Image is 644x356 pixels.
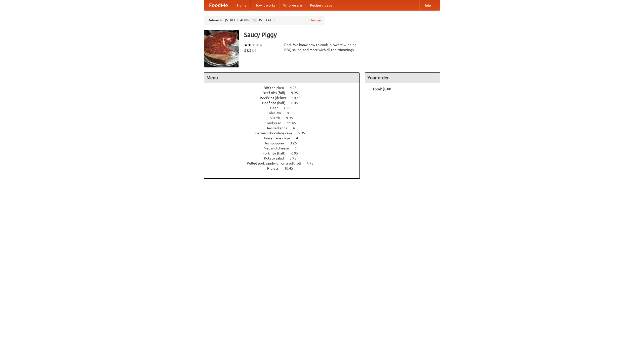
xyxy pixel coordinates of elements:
a: BBQ chicken 4.95 [264,86,306,90]
img: angular.jpg [204,30,239,67]
a: Riblets 10.45 [267,166,302,170]
span: 3.25 [290,141,302,145]
h4: Menu [204,73,359,83]
div: Deliver to: [STREET_ADDRESS][US_STATE] [204,16,325,25]
a: German chocolate cake 5.95 [255,131,314,135]
li: $ [249,48,252,53]
a: Housemade chips 4 [262,136,307,140]
span: 8.95 [287,111,299,115]
span: 6.95 [291,151,303,155]
a: Mac and cheese 6 [264,146,306,150]
a: How it works [251,0,279,10]
h4: Your order [365,73,440,83]
span: Riblets [267,166,284,170]
a: Coleslaw 8.95 [267,111,303,115]
span: 9.95 [286,116,298,120]
li: ★ [259,42,263,48]
span: Cornbread [265,121,286,125]
span: 9.95 [291,91,303,95]
li: ★ [248,42,252,48]
li: ★ [244,42,248,48]
span: 6.45 [291,101,303,105]
a: Cornbread 11.45 [265,121,305,125]
span: Collards [267,116,285,120]
span: BBQ chicken [264,86,289,90]
span: German chocolate cake [255,131,297,135]
a: Devilled eggs 4 [265,126,304,130]
span: 10.45 [284,166,298,170]
span: 11.45 [287,121,301,125]
h3: Saucy Piggy [244,30,440,40]
a: Pork ribs (half) 6.95 [262,151,307,155]
li: ★ [252,42,255,48]
span: Devilled eggs [265,126,292,130]
span: 4 [293,126,300,130]
span: 10.45 [292,96,306,100]
span: Beef ribs (delux) [260,96,291,100]
span: Pulled pork sandwich on a soft roll [247,161,306,165]
span: Mac and cheese [264,146,294,150]
span: 6 [295,146,302,150]
a: Who we are [279,0,306,10]
a: Recipe videos [306,0,336,10]
span: 5.95 [298,131,310,135]
a: Change [309,18,321,23]
a: Potato salad 3.95 [264,156,306,160]
li: $ [247,48,249,53]
span: Beef ribs (full) [263,91,290,95]
span: Housemade chips [262,136,295,140]
span: Potato salad [264,156,289,160]
a: Beef ribs (delux) 10.45 [260,96,310,100]
b: Total: $0.00 [373,87,391,91]
span: Coleslaw [267,111,286,115]
span: Beef ribs (half) [262,101,291,105]
a: Beer 7.55 [270,106,300,110]
span: 4.95 [307,161,318,165]
a: Hushpuppies 3.25 [264,141,306,145]
li: ★ [255,42,259,48]
a: Help [419,0,435,10]
a: Home [233,0,251,10]
span: 3.95 [290,156,301,160]
span: Beer [270,106,283,110]
span: 4.95 [290,86,302,90]
li: $ [252,48,254,53]
a: Beef ribs (full) 9.95 [263,91,307,95]
div: Pork. We know how to cook it. Award-winning BBQ sauce, and meat with all the trimmings. [284,42,360,52]
li: $ [254,48,257,53]
a: Beef ribs (half) 6.45 [262,101,307,105]
span: Pork ribs (half) [262,151,291,155]
a: FoodMe [204,0,233,10]
li: $ [244,48,247,53]
a: Pulled pork sandwich on a soft roll 4.95 [247,161,323,165]
span: 4 [296,136,303,140]
span: 7.55 [284,106,295,110]
span: Hushpuppies [264,141,289,145]
a: Collards 9.95 [267,116,302,120]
